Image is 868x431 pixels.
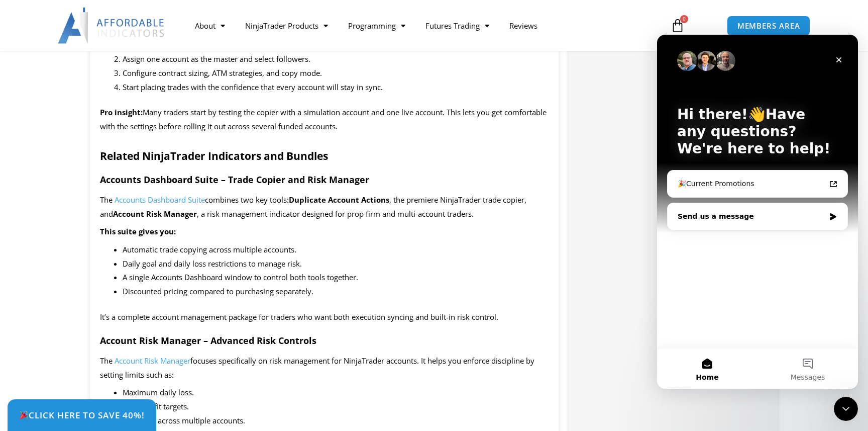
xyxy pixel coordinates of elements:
[115,195,205,205] span: Accounts Dashboard Suite
[727,16,811,36] a: MEMBERS AREA
[100,356,534,380] span: focuses specifically on risk management for NinjaTrader accounts. It helps you enforce discipline...
[100,356,113,366] span: The
[680,15,688,23] span: 0
[113,195,205,205] a: Accounts Dashboard Suite
[415,14,499,37] a: Futures Trading
[100,226,176,236] strong: This suite gives you:
[20,411,28,419] img: 🎉
[8,399,156,431] a: 🎉Click Here to save 40%!
[123,68,322,78] span: Configure contract sizing, ATM strategies, and copy mode.
[737,22,800,30] span: MEMBERS AREA
[113,209,197,219] b: Account Risk Manager
[205,195,289,205] span: combines two key tools:
[123,387,194,397] span: Maximum daily loss.
[289,195,389,205] b: Duplicate Account Actions
[657,35,858,389] iframe: Intercom live chat
[123,286,313,296] span: Discounted pricing compared to purchasing separately.
[123,244,296,254] span: Automatic trade copying across multiple accounts.
[197,209,474,219] span: , a risk management indicator designed for prop firm and multi-account traders.
[100,334,316,347] strong: Account Risk Manager – Advanced Risk Controls
[100,174,369,186] strong: Accounts Dashboard Suite – Trade Copier and Risk Manager
[100,312,498,322] span: It’s a complete account management package for traders who want both execution syncing and built-...
[123,82,383,92] span: Start placing trades with the confidence that every account will stay in sync.
[123,54,310,64] span: Assign one account as the master and select followers.
[100,107,547,131] span: Many traders start by testing the copier with a simulation account and one live account. This let...
[656,11,700,40] a: 0
[100,107,143,117] b: Pro insight:
[100,195,113,205] span: The
[100,195,526,219] span: , the premiere NinjaTrader trade copier, and
[123,258,302,269] span: Daily goal and daily loss restrictions to manage risk.
[58,8,166,44] img: LogoAI | Affordable Indicators – NinjaTrader
[185,14,659,37] nav: Menu
[115,356,190,366] span: Account Risk Manager
[123,272,358,282] span: A single Accounts Dashboard window to control both tools together.
[100,149,328,163] strong: Related NinjaTrader Indicators and Bundles
[185,14,235,37] a: About
[499,14,548,37] a: Reviews
[235,14,338,37] a: NinjaTrader Products
[834,397,858,421] iframe: Intercom live chat
[338,14,415,37] a: Programming
[113,356,190,366] a: Account Risk Manager
[19,411,145,419] span: Click Here to save 40%!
